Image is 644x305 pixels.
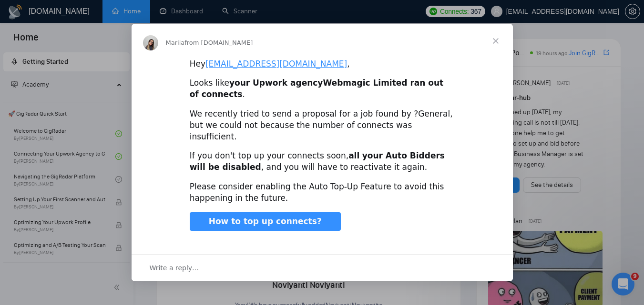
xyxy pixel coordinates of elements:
a: [EMAIL_ADDRESS][DOMAIN_NAME] [205,59,347,69]
img: Profile image for Mariia [143,35,158,50]
span: How to top up connects? [209,216,322,226]
div: Open conversation and reply [132,254,513,281]
div: Please consider enabling the Auto Top-Up Feature to avoid this happening in the future. [190,181,455,204]
a: How to top up connects? [190,212,341,231]
div: If you don't top up your connects soon, , and you will have to reactivate it again. [190,150,455,173]
b: your Upwork agency [229,78,323,88]
div: Looks like . [190,78,455,100]
span: Mariia [166,39,185,46]
div: We recently tried to send a proposal for a job found by ?General, but we could not because the nu... [190,108,455,142]
b: your Auto Bidders will be disabled [190,151,445,172]
b: all [348,151,359,160]
span: Write a reply… [150,262,199,274]
span: Close [479,24,513,58]
b: Webmagic Limited ran out of connects [190,78,444,99]
div: Hey , [190,59,455,70]
span: from [DOMAIN_NAME] [184,39,253,46]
